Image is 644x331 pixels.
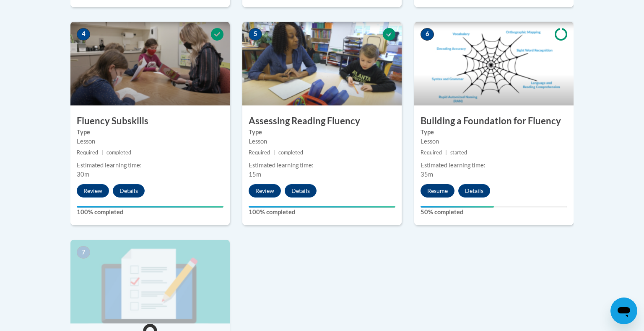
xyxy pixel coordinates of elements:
div: Your progress [249,206,395,208]
span: 35m [421,171,433,178]
h3: Fluency Subskills [70,115,230,128]
img: Course Image [70,22,230,105]
button: Details [113,184,145,198]
div: Estimated learning time: [421,161,567,170]
div: Lesson [249,137,395,146]
span: Required [77,149,98,156]
h3: Assessing Reading Fluency [242,115,402,128]
span: 4 [77,28,90,41]
span: 7 [77,246,90,259]
label: 50% completed [421,208,567,217]
label: 100% completed [77,208,223,217]
div: Your progress [77,206,223,208]
label: Type [421,128,567,137]
span: completed [106,149,131,156]
button: Review [77,184,109,198]
div: Lesson [77,137,223,146]
span: | [445,149,447,156]
span: | [101,149,103,156]
label: Type [249,128,395,137]
span: started [450,149,467,156]
div: Lesson [421,137,567,146]
span: 15m [249,171,261,178]
span: Required [421,149,442,156]
span: Required [249,149,270,156]
span: 30m [77,171,89,178]
span: completed [278,149,303,156]
label: 100% completed [249,208,395,217]
div: Estimated learning time: [77,161,223,170]
img: Course Image [70,240,230,323]
iframe: Button to launch messaging window [610,298,637,324]
span: | [273,149,275,156]
span: 6 [421,28,434,41]
button: Review [249,184,281,198]
button: Details [458,184,490,198]
img: Course Image [414,22,574,105]
label: Type [77,128,223,137]
span: 5 [249,28,262,41]
img: Course Image [242,22,402,105]
h3: Building a Foundation for Fluency [414,115,574,128]
button: Resume [421,184,454,198]
div: Estimated learning time: [249,161,395,170]
div: Your progress [421,206,494,208]
button: Details [285,184,317,198]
